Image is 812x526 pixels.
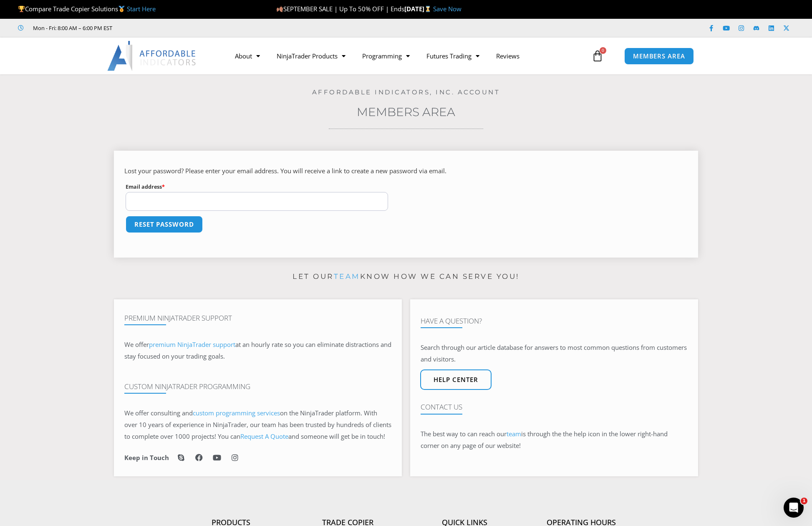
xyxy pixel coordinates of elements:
[488,46,528,66] a: Reviews
[124,314,391,322] h4: Premium NinjaTrader Support
[357,105,455,119] a: Members Area
[418,46,488,66] a: Futures Trading
[124,409,280,417] span: We offer consulting and
[420,369,492,390] a: Help center
[227,46,268,66] a: About
[801,498,807,504] span: 1
[240,432,288,440] a: Request A Quote
[193,409,280,417] a: custom programming services
[312,88,500,96] a: Affordable Indicators, Inc. Account
[107,41,197,71] img: LogoAI | Affordable Indicators – NinjaTrader
[124,165,688,177] p: Lost your password? Please enter your email address. You will receive a link to create a new pass...
[18,5,156,13] span: Compare Trade Copier Solutions
[276,5,404,13] span: SEPTEMBER SALE | Up To 50% OFF | Ends
[124,409,391,440] span: on the NinjaTrader platform. With over 10 years of experience in NinjaTrader, our team has been t...
[434,377,478,383] span: Help center
[277,6,283,12] img: 🍂
[126,216,203,233] button: Reset password
[579,44,616,68] a: 0
[124,340,391,360] span: at an hourly rate so you can eliminate distractions and stay focused on your trading goals.
[114,270,698,283] p: Let our know how we can serve you!
[124,454,169,462] h6: Keep in Touch
[31,23,112,33] span: Mon - Fri: 8:00 AM – 6:00 PM EST
[421,403,688,411] h4: Contact Us
[784,498,804,518] iframe: Intercom live chat
[127,5,156,13] a: Start Here
[421,342,688,365] p: Search through our article database for answers to most common questions from customers and visit...
[600,47,606,54] span: 0
[334,272,360,281] a: team
[149,340,235,349] a: premium NinjaTrader support
[124,382,391,391] h4: Custom NinjaTrader Programming
[425,6,431,12] img: ⌛
[633,53,685,59] span: MEMBERS AREA
[119,6,125,12] img: 🥇
[268,46,354,66] a: NinjaTrader Products
[124,340,149,349] span: We offer
[421,317,688,325] h4: Have A Question?
[507,430,521,438] a: team
[126,182,388,192] label: Email address
[124,24,249,32] iframe: Customer reviews powered by Trustpilot
[354,46,418,66] a: Programming
[18,6,25,12] img: 🏆
[421,428,688,452] p: The best way to can reach our is through the the help icon in the lower right-hand corner on any ...
[433,5,461,13] a: Save Now
[404,5,433,13] strong: [DATE]
[624,48,694,65] a: MEMBERS AREA
[227,46,590,66] nav: Menu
